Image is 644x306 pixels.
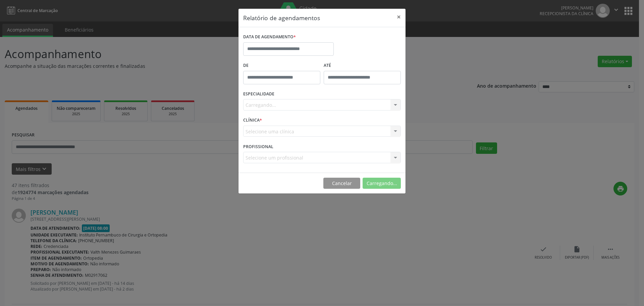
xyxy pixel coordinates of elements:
[243,13,320,22] h5: Relatório de agendamentos
[243,115,262,126] label: CLÍNICA
[324,60,401,71] label: ATÉ
[363,178,401,189] button: Carregando...
[243,60,320,71] label: De
[243,89,274,99] label: ESPECIALIDADE
[392,9,406,25] button: Close
[243,141,273,152] label: PROFISSIONAL
[243,32,296,42] label: DATA DE AGENDAMENTO
[323,178,360,189] button: Cancelar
